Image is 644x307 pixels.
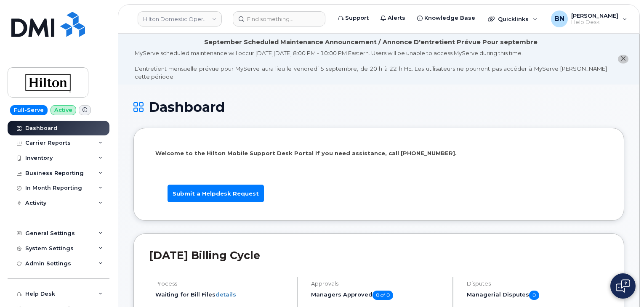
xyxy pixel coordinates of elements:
[529,291,539,300] span: 0
[155,281,290,287] h4: Process
[149,249,609,262] h2: [DATE] Billing Cycle
[133,100,624,114] h1: Dashboard
[616,279,630,293] img: Open chat
[204,38,538,47] div: September Scheduled Maintenance Announcement / Annonce D'entretient Prévue Pour septembre
[373,291,393,300] span: 0 of 0
[311,291,445,300] h5: Managers Approved
[168,185,264,203] a: Submit a Helpdesk Request
[467,281,609,287] h4: Disputes
[216,291,236,298] a: details
[155,291,290,299] li: Waiting for Bill Files
[311,281,445,287] h4: Approvals
[467,291,609,300] h5: Managerial Disputes
[155,149,602,157] p: Welcome to the Hilton Mobile Support Desk Portal If you need assistance, call [PHONE_NUMBER].
[618,55,628,64] button: close notification
[135,49,607,80] div: MyServe scheduled maintenance will occur [DATE][DATE] 8:00 PM - 10:00 PM Eastern. Users will be u...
